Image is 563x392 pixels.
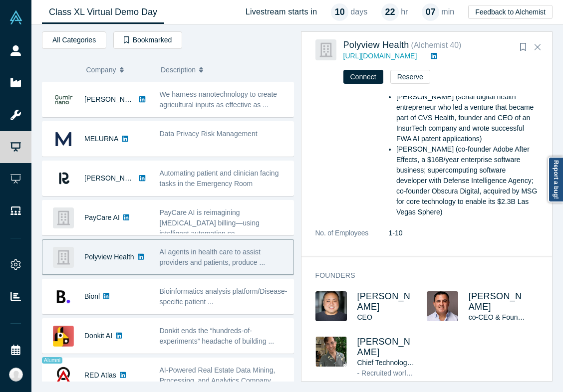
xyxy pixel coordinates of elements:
[315,29,389,228] dt: Team Description
[469,313,528,321] span: co-CEO & Founder
[160,208,260,237] span: PayCare AI is reimagining [MEDICAL_DATA] billing—using intelligent automation so ...
[84,174,142,182] a: [PERSON_NAME]
[84,253,134,261] a: Polyview Health
[53,129,74,150] img: MELURNA's Logo
[86,59,151,80] button: Company
[113,31,182,49] button: Bookmarked
[53,365,74,386] img: RED Atlas's Logo
[357,359,433,367] span: Chief Technology Officer
[331,3,348,21] div: 10
[357,337,410,357] a: [PERSON_NAME]
[357,291,410,312] a: [PERSON_NAME]
[246,7,317,16] h4: Livestream starts in
[53,286,74,307] img: Bionl's Logo
[42,31,106,49] button: All Categories
[343,52,417,60] a: [URL][DOMAIN_NAME]
[53,207,74,228] img: PayCare AI 's Logo
[160,287,287,306] span: Bioinformatics analysis platform/Disease-specific patient ...
[357,313,372,321] span: CEO
[161,59,196,80] span: Description
[160,366,276,385] span: AI-Powered Real Estate Data Mining, Processing, and Analytics Company
[469,291,522,312] a: [PERSON_NAME]
[53,326,74,347] img: Donkit AI's Logo
[468,5,553,19] button: Feedback to Alchemist
[401,6,408,18] p: hr
[53,247,74,268] img: Polyview Health's Logo
[315,337,347,367] img: Greg Deocampo's Profile Image
[84,95,142,103] a: [PERSON_NAME]
[315,228,389,249] dt: No. of Employees
[315,291,347,321] img: Jason Hwang's Profile Image
[42,357,62,364] span: Alumni
[160,327,275,345] span: Donkit ends the “hundreds-of-experiments” headache of building ...
[84,292,100,300] a: Bionl
[84,213,120,221] a: PayCare AI
[9,10,23,24] img: Alchemist Vault Logo
[422,3,439,21] div: 07
[160,169,279,188] span: Automating patient and clinician facing tasks in the Emergency Room
[315,39,336,60] img: Polyview Health's Logo
[42,0,164,24] a: Class XL Virtual Demo Day
[160,130,258,138] span: Data Privacy Risk Management
[160,248,266,266] span: AI agents in health care to assist providers and patients, produce ...
[427,291,458,321] img: Dimitri Arges's Profile Image
[343,70,383,84] button: Connect
[381,3,399,21] div: 22
[9,368,23,382] img: Katinka Harsányi's Account
[343,40,409,50] a: Polyview Health
[389,228,539,238] dd: 1-10
[84,135,118,143] a: MELURNA
[441,6,454,18] p: min
[84,332,112,340] a: Donkit AI
[350,6,367,18] p: days
[396,92,538,144] li: [PERSON_NAME] (serial digital health entrepreneur who led a venture that became part of CVS Healt...
[160,90,278,109] span: We harness nanotechnology to create agricultural inputs as effective as ...
[548,157,563,202] a: Report a bug!
[161,59,287,80] button: Description
[396,144,538,217] li: [PERSON_NAME] (co-founder Adobe After Effects, a $16B/year enterprise software business; supercom...
[315,270,525,281] h3: Founders
[530,39,545,55] button: Close
[53,168,74,189] img: Renna's Logo
[516,40,530,54] button: Bookmark
[84,371,116,379] a: RED Atlas
[86,59,116,80] span: Company
[53,89,74,110] img: Qumir Nano's Logo
[411,41,462,49] small: ( Alchemist 40 )
[390,70,430,84] button: Reserve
